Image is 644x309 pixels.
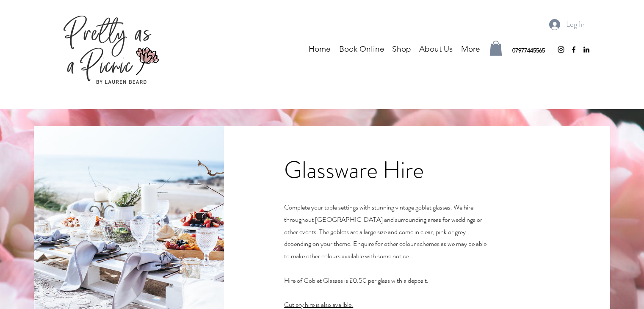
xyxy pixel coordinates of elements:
a: About Us [415,43,457,55]
span: 07977445565 [512,47,545,54]
p: Shop [388,43,415,55]
ul: Social Bar [557,45,591,54]
p: More [457,43,484,55]
img: Facebook [569,45,578,54]
span: Complete your table settings with stunning vintage goblet glasses. We hire throughout [GEOGRAPHIC... [284,202,486,261]
p: Book Online [335,43,389,55]
img: LinkedIn [582,45,591,54]
button: Log In [543,15,591,34]
img: PrettyAsAPicnic-Coloured.png [64,15,159,84]
a: Book Online [335,43,388,55]
span: Glassware Hire [284,153,424,187]
img: instagram [557,45,565,54]
a: Home [304,43,335,55]
nav: Site [265,43,484,55]
span: Hire of Goblet Glasses is £0.50 per glass with a deposit. [284,276,428,285]
span: Log In [563,18,588,31]
a: Shop [388,43,415,55]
